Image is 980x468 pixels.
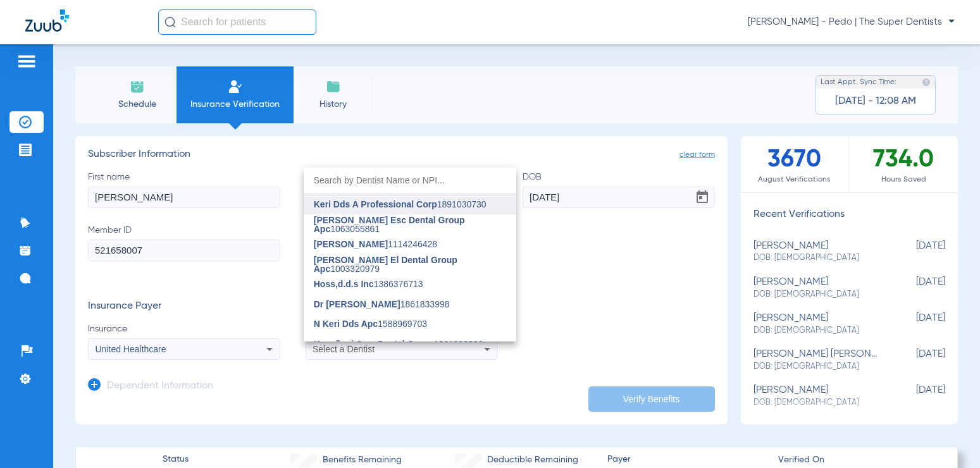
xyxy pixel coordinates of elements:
[314,340,483,348] span: 1861992323
[314,255,457,274] span: [PERSON_NAME] El Dental Group Apc
[314,319,378,329] span: N Keri Dds Apc
[314,280,423,288] span: 1386376713
[314,200,487,209] span: 1891030730
[314,299,400,309] span: Dr [PERSON_NAME]
[314,239,388,249] span: [PERSON_NAME]
[314,279,374,289] span: Hoss,d.d.s Inc
[314,216,506,233] span: 1063055861
[314,339,434,349] span: Hoss/keri Cmv Dental Group
[917,407,980,468] iframe: Chat Widget
[304,168,516,194] input: dropdown search
[314,256,506,273] span: 1003320979
[314,199,437,209] span: Keri Dds A Professional Corp
[314,240,437,249] span: 1114246428
[314,300,450,309] span: 1861833998
[314,319,427,328] span: 1588969703
[314,215,465,234] span: [PERSON_NAME] Esc Dental Group Apc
